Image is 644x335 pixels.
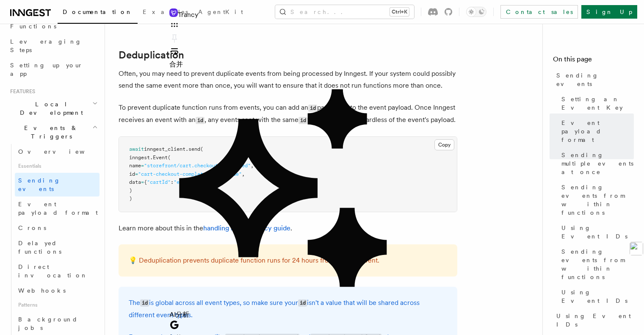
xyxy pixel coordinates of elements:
span: inngest. [129,155,153,161]
span: Using Event IDs [561,288,634,305]
p: Often, you may need to prevent duplicate events from being processed by Inngest. If your system c... [119,68,457,91]
button: Toggle dark mode [466,7,486,17]
a: Crons [15,220,100,235]
button: Copy [434,139,454,150]
a: Sending events [553,68,634,91]
a: Documentation [58,3,138,24]
span: "storefront/cart.checkout.completed" [144,163,251,169]
a: Event payload format [558,115,634,147]
a: Examples [138,3,193,23]
span: Sending events [556,71,634,88]
a: Setting up your app [7,58,100,81]
span: Using Event IDs [556,312,634,329]
button: Events & Triggers [7,120,100,144]
a: Sending events from within functions [558,180,634,220]
a: Using Event IDs [553,308,634,332]
a: Sending multiple events at once [558,147,634,180]
span: = [141,179,144,185]
span: Crons [18,224,46,231]
span: id [129,171,135,177]
p: Learn more about this in the . [119,222,457,234]
span: Setting up your app [10,62,83,77]
button: Search...Ctrl+K [275,5,414,19]
span: Examples [143,8,188,15]
span: Sending multiple events at once [561,151,634,176]
span: name [129,163,141,169]
span: Patterns [15,298,100,312]
a: Sending events from within functions [558,244,634,285]
kbd: Ctrl+K [390,8,409,16]
span: Sending events from within functions [561,183,634,217]
a: Deduplication [119,49,184,61]
p: To prevent duplicate function runs from events, you can add an parameter to the event payload. On... [119,102,457,126]
span: Background jobs [18,316,78,331]
a: Sign Up [581,5,637,19]
span: await [129,146,144,152]
span: Features [7,88,35,95]
span: Local Development [7,100,92,117]
span: Event payload format [18,201,98,216]
a: Sending events [15,173,100,197]
span: Sending events [18,177,61,192]
span: inngest_client [144,146,185,152]
span: Delayed functions [18,240,61,255]
a: Using Event IDs [558,285,634,308]
a: Overview [15,144,100,159]
span: { [144,179,147,185]
span: ( [168,155,171,161]
a: Using Event IDs [558,220,634,244]
span: Events & Triggers [7,124,92,141]
span: data [129,179,141,185]
a: Setting an Event Key [558,91,634,115]
p: The is global across all event types, so make sure your isn't a value that will be shared across ... [129,297,447,321]
a: AgentKit [193,3,248,23]
span: Webhooks [18,287,66,294]
span: Event payload format [561,119,634,144]
a: Delayed functions [15,235,100,259]
a: Contact sales [500,5,578,19]
span: Setting an Event Key [561,95,634,112]
span: ) [129,196,132,202]
button: Local Development [7,97,100,120]
span: Direct invocation [18,263,88,279]
span: Documentation [63,8,133,15]
span: = [141,163,144,169]
span: Sending events from within functions [561,247,634,281]
span: Leveraging Steps [10,38,82,53]
span: Essentials [15,159,100,173]
span: "cart-checkout-completed-ed12c8bde" [138,171,242,177]
p: 💡 Deduplication prevents duplicate function runs for 24 hours from the first event. [129,255,447,266]
a: Event payload format [15,197,100,220]
a: Leveraging Steps [7,34,100,58]
span: Event [153,155,168,161]
span: Using Event IDs [561,224,634,241]
h4: On this page [553,54,634,68]
span: Overview [18,148,105,155]
span: = [135,171,138,177]
span: "cartId" [147,179,171,185]
a: Direct invocation [15,259,100,283]
code: id [140,299,149,307]
a: Webhooks [15,283,100,298]
span: ) [129,188,132,194]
